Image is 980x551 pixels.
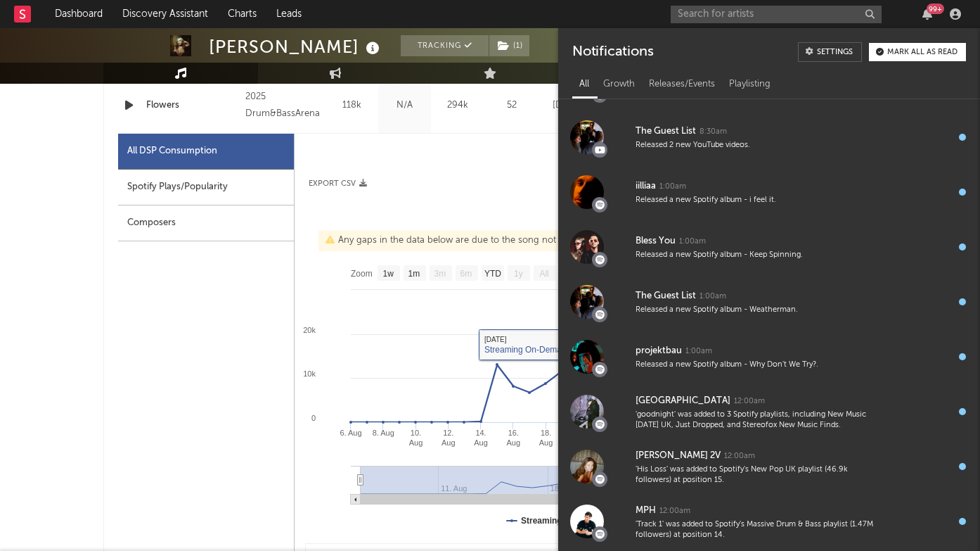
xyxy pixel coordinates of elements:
text: 14. Aug [474,429,488,447]
div: 'Track 1' was added to Spotify's Massive Drum & Bass playlist (1.47M followers) at position 14. [636,519,883,541]
button: (1) [489,35,529,56]
a: The Guest List8:30amReleased 2 new YouTube videos. [558,110,980,165]
div: Playlisting [722,72,778,96]
div: 1:00am [699,291,726,302]
text: 3m [434,269,446,279]
div: 'His Loss' was added to Spotify's New Pop UK playlist (46.9k followers) at position 15. [636,464,883,486]
text: 6. Aug [340,429,361,437]
div: MPH [636,502,656,519]
a: iilliaa1:00amReleased a new Spotify album - i feel it. [558,165,980,220]
div: 'goodnight' was added to 3 Spotify playlists, including New Music [DATE] UK, Just Dropped, and St... [636,410,883,431]
text: 10k [303,369,316,378]
div: Released a new Spotify album - Weatherman. [636,305,883,315]
input: Search for artists [671,6,882,23]
div: Spotify Plays/Popularity [118,170,294,205]
div: All [572,72,596,96]
a: Settings [798,42,862,62]
div: Bless You [636,233,676,250]
div: 52 [487,99,536,113]
a: The Guest List1:00amReleased a new Spotify album - Weatherman. [558,274,980,329]
div: [GEOGRAPHIC_DATA] [636,393,730,410]
a: MPH12:00am'Track 1' was added to Spotify's Massive Drum & Bass playlist (1.47M followers) at posi... [558,494,980,549]
text: 20k [303,326,316,334]
text: Zoom [351,269,373,279]
text: 12. Aug [441,429,456,447]
h3: Global [295,210,862,227]
div: 12:00am [724,451,755,462]
div: 2025 Drum&BassArena [245,89,322,122]
text: 10. Aug [409,429,423,447]
div: 99 + [927,4,944,14]
div: The Guest List [636,288,696,305]
div: Notifications [572,42,653,62]
text: 8. Aug [373,429,394,437]
div: Mark all as read [887,49,958,56]
div: The Guest List [636,123,696,140]
div: Composers [118,205,294,241]
div: 1:00am [679,236,706,247]
text: YTD [484,269,501,279]
a: projektbau1:00amReleased a new Spotify album - Why Don't We Try?. [558,329,980,384]
a: [PERSON_NAME] 2V12:00am'His Loss' was added to Spotify's New Pop UK playlist (46.9k followers) at... [558,439,980,494]
a: Flowers [146,99,238,113]
text: 1y [514,269,523,279]
div: 12:00am [659,506,690,517]
text: 6m [460,269,472,279]
div: Released a new Spotify album - Keep Spinning. [636,250,883,260]
div: Released a new Spotify album - i feel it. [636,195,883,205]
div: 12:00am [734,396,765,407]
div: 1:00am [685,346,712,357]
div: [PERSON_NAME] [209,35,383,58]
div: Releases/Events [642,72,722,96]
text: Streaming On-Demand Audio [521,516,638,526]
div: projektbau [636,343,682,360]
a: Bless You1:00amReleased a new Spotify album - Keep Spinning. [558,220,980,274]
text: 1w [383,269,394,279]
div: 1:00am [659,182,686,192]
div: [DATE] [543,99,591,113]
text: 18. Aug [539,429,553,447]
div: 118k [329,99,375,113]
text: All [539,269,548,279]
div: iilliaa [636,178,656,195]
div: 294k [434,99,480,113]
text: 16. Aug [507,429,521,447]
div: Growth [596,72,642,96]
div: [PERSON_NAME] 2V [636,448,721,464]
text: 0 [311,414,316,422]
button: Tracking [401,35,489,56]
div: Released a new Spotify album - Why Don't We Try?. [636,360,883,370]
div: Any gaps in the data below are due to the song not appearing on Luminate's daily chart(s) for tha... [318,230,852,251]
button: 99+ [922,8,932,20]
div: Released 2 new YouTube videos. [636,140,883,151]
div: 8:30am [699,127,727,137]
div: All DSP Consumption [127,143,217,160]
button: Mark all as read [869,43,966,61]
span: ( 1 ) [489,35,530,56]
text: 1m [408,269,420,279]
div: All DSP Consumption [118,134,294,170]
button: Export CSV [309,179,367,188]
a: [GEOGRAPHIC_DATA]12:00am'goodnight' was added to 3 Spotify playlists, including New Music [DATE] ... [558,384,980,439]
div: Settings [817,49,853,56]
div: N/A [382,99,427,113]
